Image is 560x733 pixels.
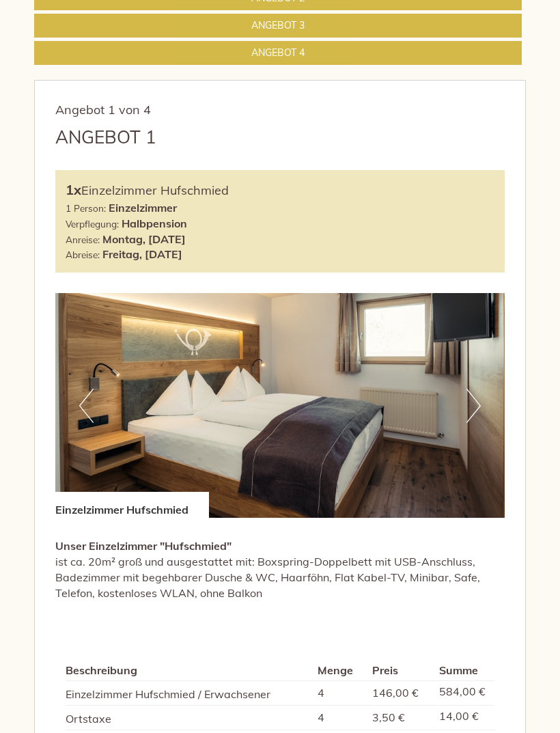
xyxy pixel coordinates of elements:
b: Montag, [DATE] [102,233,186,247]
div: Einzelzimmer Hufschmied [66,181,494,201]
td: 4 [312,682,367,706]
p: ist ca. 20m² groß und ausgestattet mit: Boxspring-Doppelbett mit USB-Anschluss, Badezimmer mit be... [55,539,505,601]
small: 1 Person: [66,203,106,215]
small: Verpflegung: [66,219,119,230]
button: Next [466,389,481,424]
span: Angebot 4 [251,47,305,59]
td: 4 [312,706,367,731]
b: Freitag, [DATE] [102,248,182,262]
td: Einzelzimmer Hufschmied / Erwachsener [66,682,312,706]
span: 146,00 € [372,687,419,700]
th: Menge [312,661,367,682]
td: 14,00 € [434,706,494,731]
b: 1x [66,182,81,199]
strong: Unser Einzelzimmer "Hufschmied" [55,540,232,553]
th: Summe [434,661,494,682]
button: Previous [79,389,94,424]
td: 584,00 € [434,682,494,706]
span: 3,50 € [372,711,405,725]
b: Halbpension [122,217,187,231]
td: Ortstaxe [66,706,312,731]
img: image [55,294,505,518]
div: Einzelzimmer Hufschmied [55,493,209,518]
div: Angebot 1 [55,125,156,150]
th: Preis [367,661,434,682]
span: Angebot 3 [251,20,305,32]
small: Anreise: [66,234,100,246]
span: Angebot 1 von 4 [55,102,151,118]
th: Beschreibung [66,661,312,682]
small: Abreise: [66,249,100,261]
b: Einzelzimmer [109,202,177,215]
